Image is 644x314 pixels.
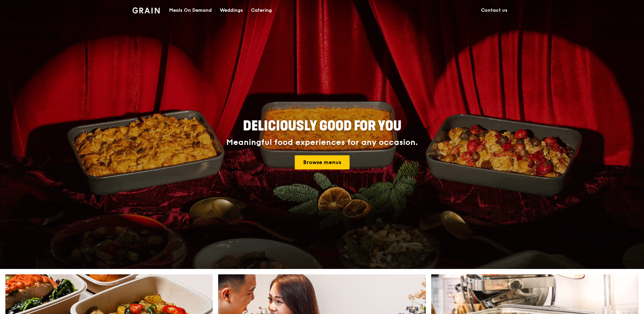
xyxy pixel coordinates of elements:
[477,0,512,21] a: Contact us
[251,0,272,21] div: Catering
[169,0,212,21] div: Meals On Demand
[132,7,160,13] img: Grain
[201,138,443,147] div: Meaningful food experiences for any occasion.
[243,118,401,134] span: Deliciously good for you
[216,0,247,21] a: Weddings
[247,0,276,21] a: Catering
[295,155,350,169] a: Browse menus
[220,0,243,21] div: Weddings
